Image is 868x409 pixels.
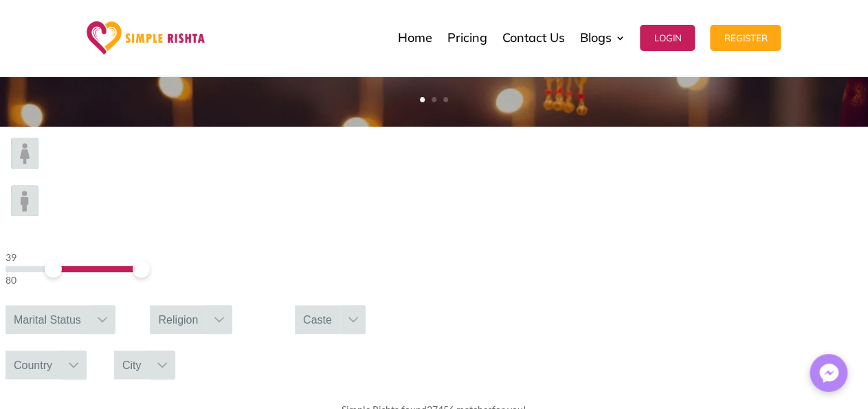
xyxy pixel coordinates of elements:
a: 2 [432,97,436,102]
div: Marital Status [5,305,89,334]
a: 1 [420,97,425,102]
a: Blogs [579,3,625,72]
div: Country [5,350,60,379]
div: Religion [150,305,206,334]
img: tab_domain_overview_orange.svg [37,80,48,91]
div: v 4.0.25 [38,22,67,33]
a: Home [397,3,432,72]
div: 39 [5,249,140,266]
div: 80 [5,272,140,289]
a: Contact Us [502,3,564,72]
a: Pricing [447,3,487,72]
img: Messenger [815,359,843,387]
div: Keywords by Traffic [152,81,232,90]
img: logo_orange.svg [22,22,33,33]
button: Login [640,25,695,51]
img: tab_keywords_by_traffic_grey.svg [137,80,148,91]
button: Register [710,25,781,51]
a: 3 [443,97,448,102]
div: Domain Overview [52,81,123,90]
div: Domain: [DOMAIN_NAME] [36,36,151,47]
div: Caste [295,305,340,334]
a: Login [640,3,695,72]
div: City [114,350,150,379]
img: website_grey.svg [22,36,33,47]
a: Register [710,3,781,72]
